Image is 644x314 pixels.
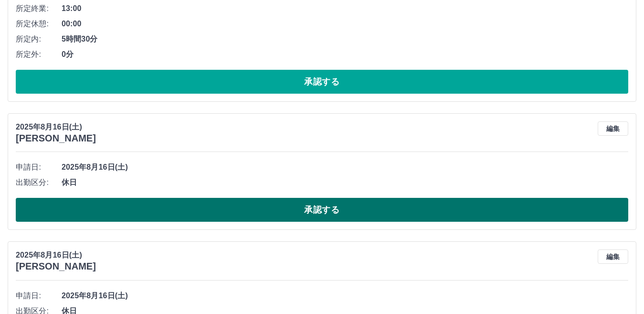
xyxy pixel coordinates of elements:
[16,133,96,144] h3: [PERSON_NAME]
[62,290,628,302] span: 2025年8月16日(土)
[16,18,62,30] span: 所定休憩:
[16,3,62,14] span: 所定終業:
[16,177,62,188] span: 出勤区分:
[16,261,96,272] h3: [PERSON_NAME]
[598,121,628,136] button: 編集
[62,177,628,188] span: 休日
[16,290,62,302] span: 申請日:
[598,249,628,264] button: 編集
[16,33,62,45] span: 所定内:
[16,49,62,60] span: 所定外:
[16,121,96,133] p: 2025年8月16日(土)
[62,162,628,173] span: 2025年8月16日(土)
[16,162,62,173] span: 申請日:
[16,70,628,94] button: 承認する
[62,33,628,45] span: 5時間30分
[62,3,628,14] span: 13:00
[62,49,628,60] span: 0分
[16,249,96,261] p: 2025年8月16日(土)
[16,198,628,222] button: 承認する
[62,18,628,30] span: 00:00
